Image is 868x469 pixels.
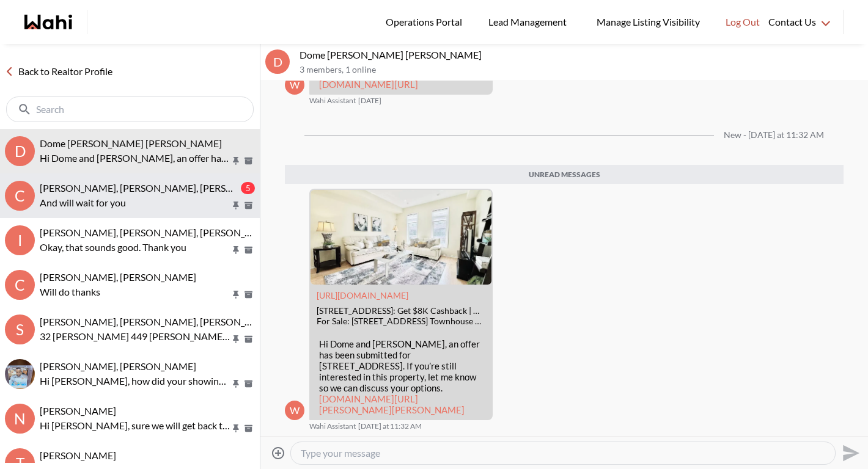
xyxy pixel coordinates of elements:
button: Pin [230,156,241,166]
div: C [5,270,35,300]
span: Lead Management [488,14,571,30]
button: Pin [230,245,241,255]
div: W [285,401,304,420]
div: For Sale: [STREET_ADDRESS] Townhouse with $8.0K Cashback through Wahi Cashback. View 49 photos, l... [317,316,485,327]
p: Dome [PERSON_NAME] [PERSON_NAME] [300,49,863,61]
a: Attachment [317,290,408,300]
div: Efrem Abraham, Michelle [5,359,35,389]
textarea: Type your message [301,447,825,459]
div: 5 [241,182,255,194]
div: C [5,181,35,211]
span: Wahi Assistant [309,421,356,431]
div: N [5,404,35,434]
a: [DOMAIN_NAME][URL][PERSON_NAME][PERSON_NAME] [319,393,465,415]
div: D [265,49,290,74]
button: Archive [242,334,255,344]
a: [DOMAIN_NAME][URL] [319,79,418,90]
div: W [285,75,304,95]
p: And will wait for you [40,195,230,210]
button: Pin [230,334,241,344]
div: D [5,136,35,166]
img: E [5,359,35,389]
button: Send [836,439,863,467]
div: I [5,225,35,255]
p: 3 members , 1 online [300,65,863,75]
p: Hi [PERSON_NAME], sure we will get back to you in the morning regarding the above. Thanks [40,418,230,433]
time: 2025-08-14T20:06:39.598Z [358,96,381,106]
p: Hi Dome and [PERSON_NAME], an offer has been submitted for [STREET_ADDRESS]. If you’re still inte... [319,338,483,415]
div: S [5,314,35,344]
span: [PERSON_NAME], [PERSON_NAME], [PERSON_NAME], [PERSON_NAME] [40,182,356,194]
button: Pin [230,289,241,300]
p: Hi [PERSON_NAME], how did your showing(s) with [PERSON_NAME] go [DATE]? [40,374,230,388]
button: Archive [242,200,255,211]
button: Archive [242,245,255,255]
span: Wahi Assistant [309,96,356,106]
button: Archive [242,289,255,300]
time: 2025-08-21T15:32:38.144Z [358,421,422,431]
button: Pin [230,200,241,211]
button: Archive [242,156,255,166]
button: Archive [242,379,255,389]
span: [PERSON_NAME], [PERSON_NAME] [40,271,196,283]
button: Archive [242,423,255,434]
span: Operations Portal [386,14,466,30]
div: Unread messages [285,165,844,184]
p: 32 [PERSON_NAME] 449 [PERSON_NAME] Dr 134 Innisfil all require 24 hours notice as they are tenant... [40,329,230,344]
span: [PERSON_NAME] [40,449,116,461]
div: New - [DATE] at 11:32 AM [724,130,824,140]
span: Log Out [726,14,760,30]
span: [PERSON_NAME], [PERSON_NAME] [40,360,196,372]
div: [STREET_ADDRESS]: Get $8K Cashback | Wahi [317,306,485,316]
span: [PERSON_NAME], [PERSON_NAME], [PERSON_NAME], [PERSON_NAME] [40,316,356,327]
span: Manage Listing Visibility [593,14,704,30]
p: Will do thanks [40,285,230,299]
span: [PERSON_NAME] [40,405,116,416]
input: Search [36,103,226,115]
img: 43 Beehive Lane, Markham, ON: Get $8K Cashback | Wahi [311,190,491,285]
a: Wahi homepage [24,15,72,29]
p: Hi Dome and [PERSON_NAME], an offer has been submitted for [STREET_ADDRESS]. If you’re still inte... [40,151,230,165]
span: [PERSON_NAME], [PERSON_NAME], [PERSON_NAME], [PERSON_NAME] [40,227,356,238]
button: Pin [230,379,241,389]
button: Pin [230,423,241,434]
span: Dome [PERSON_NAME] [PERSON_NAME] [40,137,222,149]
p: Okay, that sounds good. Thank you [40,240,230,255]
